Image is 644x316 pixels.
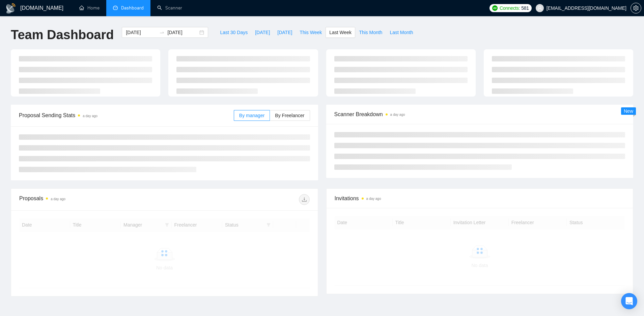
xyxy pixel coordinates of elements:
[329,29,352,36] span: Last Week
[79,5,100,11] a: homeHome
[157,5,182,11] a: searchScanner
[296,27,326,38] button: This Week
[335,194,625,203] span: Invitations
[631,3,641,14] button: setting
[255,29,270,36] span: [DATE]
[521,4,529,12] span: 581
[500,4,520,12] span: Connects:
[11,27,114,43] h1: Team Dashboard
[390,113,405,116] time: a day ago
[83,114,97,118] time: a day ago
[366,197,381,201] time: a day ago
[492,5,498,11] img: upwork-logo.png
[159,30,165,35] span: to
[390,29,413,36] span: Last Month
[5,3,16,14] img: logo
[51,197,65,201] time: a day ago
[159,30,165,35] span: swap-right
[277,29,292,36] span: [DATE]
[126,29,157,36] input: Start date
[167,29,198,36] input: End date
[624,108,633,114] span: New
[537,6,542,10] span: user
[334,110,625,119] span: Scanner Breakdown
[274,27,296,38] button: [DATE]
[355,27,386,38] button: This Month
[220,29,248,36] span: Last 30 Days
[621,293,637,309] div: Open Intercom Messenger
[326,27,355,38] button: Last Week
[275,113,304,118] span: By Freelancer
[19,111,234,120] span: Proposal Sending Stats
[631,5,641,11] span: setting
[121,5,144,11] span: Dashboard
[251,27,274,38] button: [DATE]
[239,113,264,118] span: By manager
[19,194,164,205] div: Proposals
[386,27,417,38] button: Last Month
[631,5,641,11] a: setting
[359,29,382,36] span: This Month
[113,5,118,10] span: dashboard
[300,29,322,36] span: This Week
[216,27,251,38] button: Last 30 Days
